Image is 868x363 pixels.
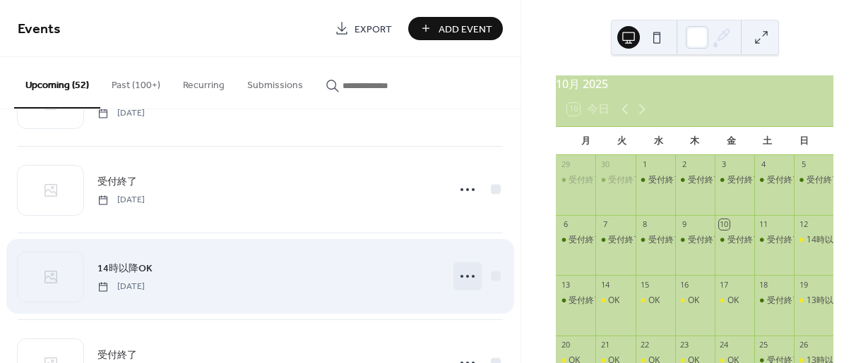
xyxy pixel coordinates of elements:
div: 受付終了 [727,234,761,246]
button: Submissions [236,57,314,107]
div: 18 [759,279,769,290]
div: 20 [560,340,571,350]
div: 受付終了 [595,174,635,186]
div: OK [595,295,635,307]
span: Events [18,16,61,43]
div: 受付終了 [688,174,722,186]
div: 3 [719,159,730,170]
div: 30 [600,159,610,170]
div: 受付終了 [556,174,595,186]
a: 受付終了 [97,347,137,363]
div: 金 [713,127,749,155]
div: 12 [798,219,809,230]
div: 受付終了 [688,234,722,246]
div: 13時以降OK [794,295,833,307]
div: 受付終了 [648,174,682,186]
div: 13 [560,279,571,290]
div: 受付終了 [569,174,602,186]
div: 26 [798,340,809,350]
div: 9 [679,219,690,230]
span: 受付終了 [97,348,137,363]
div: 水 [640,127,677,155]
div: 8 [640,219,650,230]
button: Recurring [172,57,236,107]
div: 受付終了 [754,295,794,307]
div: 受付終了 [715,174,754,186]
div: 受付終了 [595,234,635,246]
div: 受付終了 [727,174,761,186]
div: 木 [677,127,713,155]
button: Upcoming (52) [14,57,100,109]
div: 月 [567,127,604,155]
div: 受付終了 [794,174,833,186]
div: OK [675,295,715,307]
div: OK [688,295,699,307]
div: 7 [600,219,610,230]
span: [DATE] [97,107,145,120]
div: 受付終了 [767,295,801,307]
div: 受付終了 [556,234,595,246]
div: 受付終了 [767,234,801,246]
span: 受付終了 [97,175,137,190]
div: 受付終了 [636,174,675,186]
div: 19 [798,279,809,290]
div: 4 [759,159,769,170]
div: 受付終了 [754,234,794,246]
div: 火 [604,127,641,155]
div: 日 [785,127,822,155]
div: 受付終了 [675,174,715,186]
div: 受付終了 [807,174,840,186]
a: 14時以降OK [97,260,153,276]
div: 15 [640,279,650,290]
span: Add Event [439,22,492,37]
a: Export [324,17,403,40]
div: 10月 2025 [556,75,833,92]
div: 14時以降OK [794,234,833,246]
span: Export [355,22,392,37]
div: 14時以降OK [807,234,853,246]
div: 受付終了 [608,234,642,246]
div: 1 [640,159,650,170]
span: 14時以降OK [97,262,153,276]
div: 受付終了 [715,234,754,246]
div: 受付終了 [675,234,715,246]
div: 13時以降OK [807,295,853,307]
div: 11 [759,219,769,230]
div: OK [648,295,660,307]
span: [DATE] [97,281,145,293]
div: 受付終了 [569,234,602,246]
div: 10 [719,219,730,230]
div: 29 [560,159,571,170]
button: Past (100+) [100,57,172,107]
div: 受付終了 [636,234,675,246]
div: 受付終了 [754,174,794,186]
div: 14 [600,279,610,290]
div: 受付終了 [608,174,642,186]
a: 受付終了 [97,173,137,190]
div: 5 [798,159,809,170]
button: Add Event [408,17,503,40]
div: 土 [749,127,786,155]
div: OK [608,295,619,307]
div: 受付終了 [648,234,682,246]
div: 25 [759,340,769,350]
div: OK [636,295,675,307]
div: 23 [679,340,690,350]
div: 2 [679,159,690,170]
div: 16 [679,279,690,290]
div: 受付終了 [556,295,595,307]
div: 受付終了 [767,174,801,186]
div: 17 [719,279,730,290]
div: OK [727,295,739,307]
div: 24 [719,340,730,350]
span: [DATE] [97,194,145,207]
div: 22 [640,340,650,350]
div: 21 [600,340,610,350]
div: 受付終了 [569,295,602,307]
div: 6 [560,219,571,230]
div: OK [715,295,754,307]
